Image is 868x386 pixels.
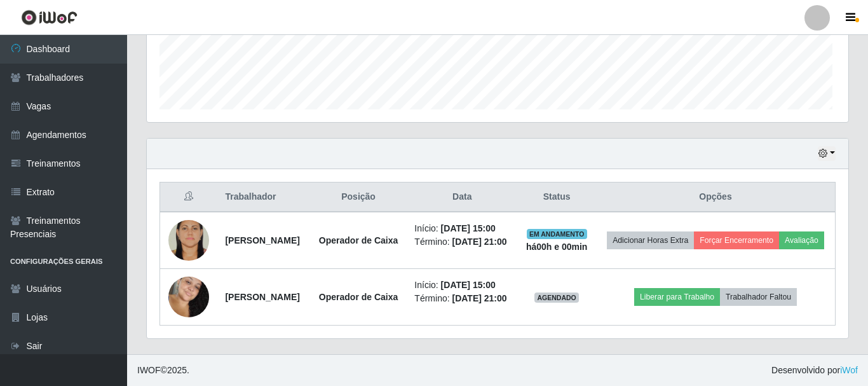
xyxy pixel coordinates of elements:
img: CoreUI Logo [21,10,78,25]
span: Desenvolvido por [771,364,858,377]
time: [DATE] 15:00 [441,223,496,233]
button: Trabalhador Faltou [720,288,797,306]
th: Opções [596,183,835,212]
button: Avaliação [779,231,824,249]
th: Trabalhador [217,183,309,212]
a: iWof [840,365,858,375]
time: [DATE] 21:00 [452,293,506,303]
button: Adicionar Horas Extra [607,231,694,249]
img: 1693145473232.jpeg [168,210,209,270]
li: Término: [414,235,510,249]
button: Liberar para Trabalho [634,288,720,306]
strong: Operador de Caixa [319,292,398,302]
th: Data [407,183,517,212]
time: [DATE] 21:00 [452,237,506,247]
strong: [PERSON_NAME] [225,292,299,302]
th: Posição [310,183,407,212]
th: Status [517,183,596,212]
button: Forçar Encerramento [694,231,779,249]
img: 1750087788307.jpeg [168,266,209,328]
span: AGENDADO [534,293,579,303]
strong: [PERSON_NAME] [225,235,299,245]
strong: Operador de Caixa [319,235,398,245]
span: IWOF [137,365,161,375]
span: © 2025 . [137,364,189,377]
li: Término: [414,292,510,305]
li: Início: [414,279,510,292]
li: Início: [414,222,510,235]
strong: há 00 h e 00 min [526,242,588,252]
span: EM ANDAMENTO [527,229,587,239]
time: [DATE] 15:00 [441,280,496,290]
